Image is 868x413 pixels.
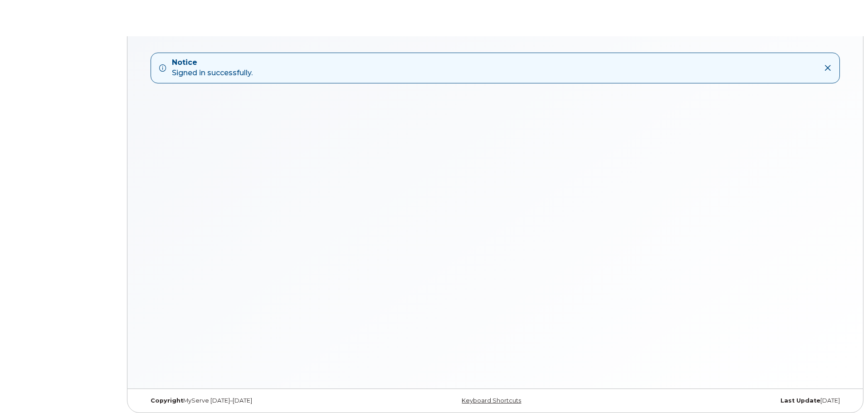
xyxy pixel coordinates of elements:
div: MyServe [DATE]–[DATE] [144,397,378,404]
strong: Notice [172,58,253,68]
strong: Last Update [780,397,820,404]
strong: Copyright [151,397,183,404]
div: [DATE] [612,397,847,404]
div: Signed in successfully. [172,58,253,78]
a: Keyboard Shortcuts [462,397,521,404]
